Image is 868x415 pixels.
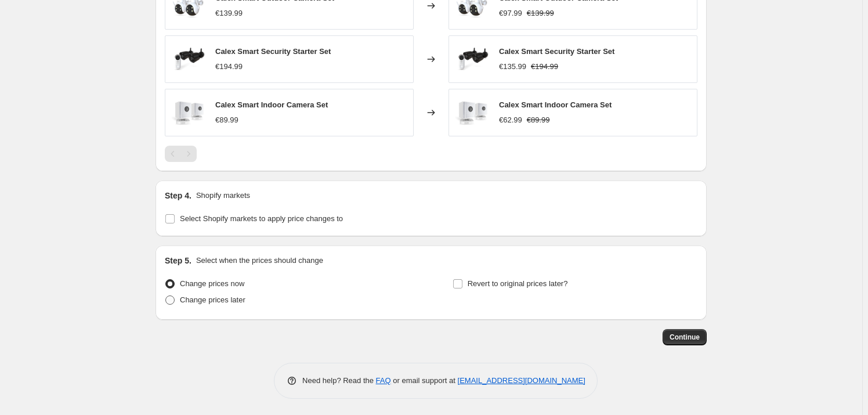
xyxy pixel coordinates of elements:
span: Select Shopify markets to apply price changes to [180,214,343,223]
h2: Step 5. [165,255,191,266]
span: Change prices later [180,295,245,304]
a: FAQ [376,376,391,385]
nav: Pagination [165,146,197,162]
span: Calex Smart Security Starter Set [215,47,331,56]
strike: €139.99 [527,8,554,19]
span: Calex Smart Indoor Camera Set [215,100,328,109]
strike: €194.99 [531,61,558,73]
div: €135.99 [499,61,526,73]
img: Calex-Smart-Indoor-Camera-Set_80x.webp [171,95,206,130]
img: Calex-Smart-Security-Starter-Set_37736d48_80x.webp [455,42,490,77]
div: €194.99 [215,61,243,73]
p: Shopify markets [196,190,250,201]
a: [EMAIL_ADDRESS][DOMAIN_NAME] [458,376,585,385]
p: Select when the prices should change [196,255,323,266]
img: Calex-Smart-Indoor-Camera-Set_80x.webp [455,95,490,130]
span: Revert to original prices later? [468,279,568,288]
img: Calex-Smart-Security-Starter-Set_37736d48_80x.webp [171,42,206,77]
strike: €89.99 [527,114,550,126]
span: or email support at [391,376,458,385]
span: Change prices now [180,279,244,288]
div: €62.99 [499,114,522,126]
span: Continue [670,333,700,342]
button: Continue [663,329,707,345]
div: €97.99 [499,8,522,19]
div: €139.99 [215,8,243,19]
span: Calex Smart Indoor Camera Set [499,100,612,109]
div: €89.99 [215,114,238,126]
h2: Step 4. [165,190,191,201]
span: Need help? Read the [302,376,376,385]
span: Calex Smart Security Starter Set [499,47,614,56]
